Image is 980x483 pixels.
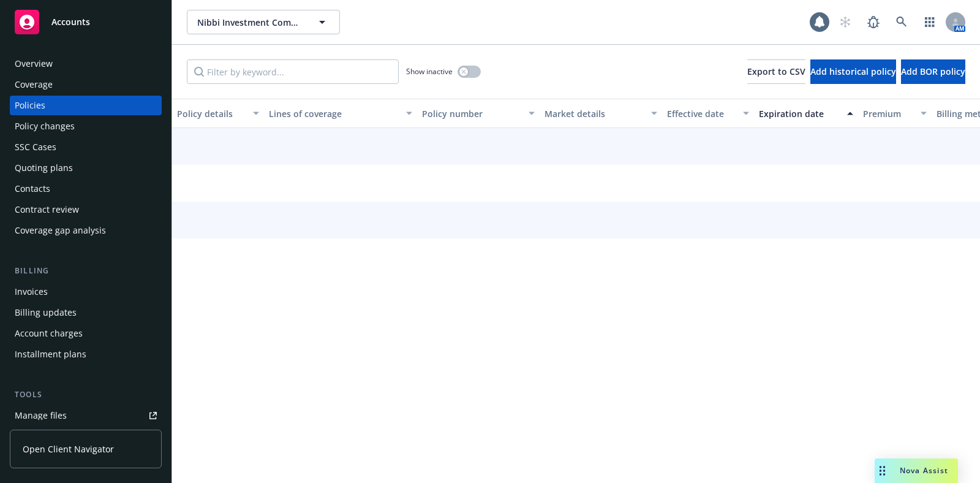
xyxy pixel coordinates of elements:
button: Export to CSV [747,59,805,84]
span: Add BOR policy [901,66,965,77]
div: Contacts [15,179,50,199]
a: Invoices [10,282,162,302]
a: Accounts [10,5,162,39]
span: Show inactive [406,66,453,77]
div: Billing [10,265,162,277]
div: Contract review [15,200,79,219]
a: Policies [10,96,162,115]
div: Billing updates [15,303,77,322]
a: Contacts [10,179,162,199]
a: SSC Cases [10,137,162,157]
a: Coverage [10,75,162,94]
button: Add historical policy [810,59,896,84]
div: Policies [15,96,45,115]
button: Expiration date [754,99,858,128]
a: Coverage gap analysis [10,221,162,240]
a: Start snowing [833,10,858,34]
button: Effective date [662,99,754,128]
div: Effective date [667,107,736,120]
a: Overview [10,54,162,74]
div: Drag to move [875,458,890,483]
button: Premium [858,99,932,128]
a: Quoting plans [10,158,162,178]
div: Account charges [15,324,83,343]
span: Open Client Navigator [23,443,114,455]
input: Filter by keyword... [187,59,399,84]
div: Invoices [15,282,48,302]
div: Coverage [15,75,53,94]
span: Nova Assist [900,465,948,476]
a: Report a Bug [861,10,886,34]
a: Manage files [10,406,162,425]
span: Accounts [51,17,90,27]
button: Nibbi Investment Company [187,10,340,34]
a: Billing updates [10,303,162,322]
div: Overview [15,54,53,74]
a: Switch app [918,10,942,34]
div: Policy details [177,107,246,120]
div: Policy number [422,107,521,120]
span: Nibbi Investment Company [197,16,303,29]
button: Nova Assist [875,458,958,483]
button: Add BOR policy [901,59,965,84]
div: Manage files [15,406,67,425]
a: Policy changes [10,116,162,136]
div: Policy changes [15,116,75,136]
div: Tools [10,389,162,401]
a: Search [889,10,914,34]
div: Lines of coverage [269,107,399,120]
button: Policy number [417,99,540,128]
button: Lines of coverage [264,99,417,128]
div: SSC Cases [15,137,56,157]
div: Market details [545,107,644,120]
button: Market details [540,99,662,128]
a: Installment plans [10,344,162,364]
div: Coverage gap analysis [15,221,106,240]
a: Contract review [10,200,162,219]
span: Add historical policy [810,66,896,77]
div: Expiration date [759,107,840,120]
div: Installment plans [15,344,86,364]
button: Policy details [172,99,264,128]
span: Export to CSV [747,66,805,77]
div: Premium [863,107,913,120]
div: Quoting plans [15,158,73,178]
a: Account charges [10,324,162,343]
